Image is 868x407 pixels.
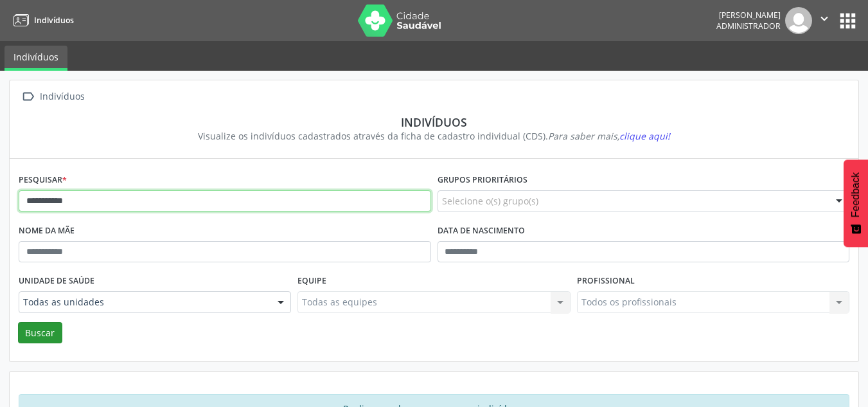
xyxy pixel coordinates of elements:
span: Indivíduos [34,15,74,26]
span: Administrador [716,21,781,32]
div: Visualize os indivíduos cadastrados através da ficha de cadastro individual (CDS). [28,129,840,143]
label: Equipe [297,271,326,291]
i:  [817,12,831,26]
label: Profissional [577,271,635,291]
label: Data de nascimento [438,221,525,241]
i:  [19,87,37,106]
label: Unidade de saúde [19,271,94,291]
button: Buscar [18,322,62,344]
button:  [812,7,837,34]
label: Grupos prioritários [438,170,527,190]
a:  Indivíduos [19,87,87,106]
button: apps [837,10,859,32]
span: Todas as unidades [23,296,265,309]
span: Feedback [850,172,862,217]
img: img [785,7,812,34]
label: Nome da mãe [19,221,75,241]
span: clique aqui! [619,130,670,142]
label: Pesquisar [19,170,67,190]
i: Para saber mais, [548,130,670,142]
div: [PERSON_NAME] [716,10,781,21]
button: Feedback - Mostrar pesquisa [844,159,868,247]
a: Indivíduos [9,10,74,31]
span: Selecione o(s) grupo(s) [442,194,538,208]
a: Indivíduos [4,46,67,71]
div: Indivíduos [28,115,840,129]
div: Indivíduos [37,87,87,106]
